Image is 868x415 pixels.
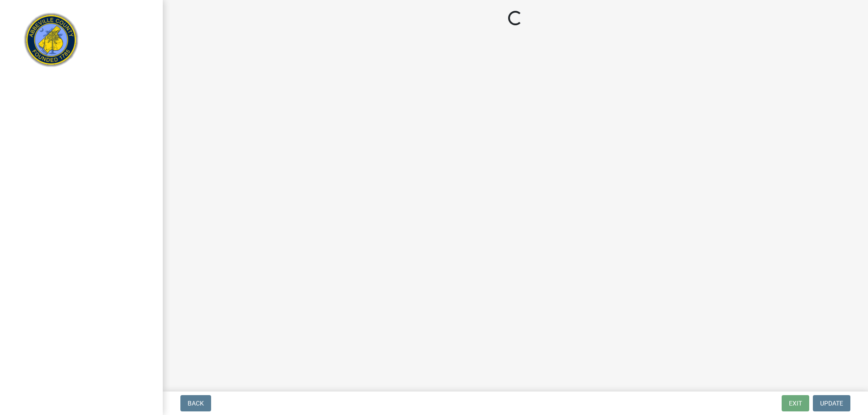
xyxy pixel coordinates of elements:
[782,395,809,411] button: Exit
[813,395,850,411] button: Update
[820,400,843,407] span: Update
[188,400,204,407] span: Back
[18,9,85,76] img: Abbeville County, South Carolina
[180,395,211,411] button: Back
